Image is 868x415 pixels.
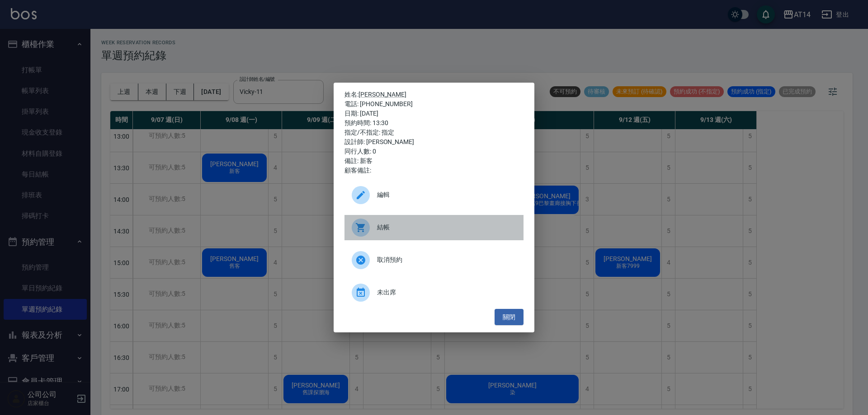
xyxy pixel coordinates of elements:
[344,182,524,215] a: 編輯
[495,309,524,326] button: 關閉
[344,109,524,118] div: 日期: [DATE]
[344,247,524,273] div: 取消預約
[377,223,516,232] span: 結帳
[344,128,524,137] div: 指定/不指定: 指定
[344,147,524,156] div: 同行人數: 0
[344,215,524,240] div: 結帳
[344,118,524,128] div: 預約時間: 13:30
[344,280,524,305] div: 未出席
[377,288,516,297] span: 未出席
[344,182,524,208] div: 編輯
[359,91,406,98] a: [PERSON_NAME]
[344,215,524,247] a: 結帳
[344,99,524,109] div: 電話: [PHONE_NUMBER]
[344,166,524,175] div: 顧客備註:
[344,156,524,166] div: 備註: 新客
[344,137,524,147] div: 設計師: [PERSON_NAME]
[377,255,516,265] span: 取消預約
[344,90,524,99] p: 姓名:
[377,190,516,200] span: 編輯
